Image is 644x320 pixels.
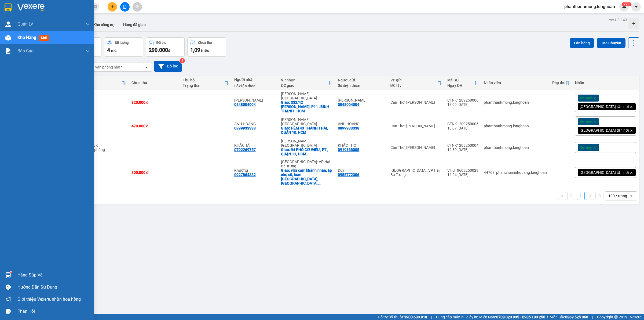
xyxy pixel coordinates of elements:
div: phanthanhmong.longhoan [484,145,547,150]
div: ANH HOÀNG [338,122,385,126]
span: Xe máy [580,119,592,124]
span: triệu [201,48,209,53]
div: Số điện thoại [338,83,385,88]
div: ĐC lấy [390,83,438,88]
img: warehouse-icon [5,21,11,27]
div: Chưa thu [198,41,212,45]
button: Tạo Chuyến [597,38,625,48]
div: KHẮC THỌ [338,143,385,148]
span: phanthanhmong.longhoan [560,3,619,10]
strong: 1900 633 818 [404,315,427,319]
div: Khương [234,168,276,172]
div: Số điện thoại [234,84,276,88]
span: | [431,314,432,320]
span: close-circle [94,5,97,8]
img: warehouse-icon [5,35,11,41]
span: Báo cáo [17,48,34,54]
button: aim [133,2,142,12]
div: 470.000 đ [131,124,177,128]
span: Quản Lý [17,21,33,27]
div: 12:39 [DATE] [447,148,478,152]
span: [GEOGRAPHIC_DATA] tận nơi [580,170,629,175]
sup: 317 [621,2,631,6]
button: Hàng đã giao [119,18,150,31]
span: [GEOGRAPHIC_DATA] tận nơi [580,104,629,109]
div: 0848004004 [338,102,359,107]
div: Nhân viên [484,81,547,85]
div: 0927864332 [234,172,256,177]
span: down [86,22,90,26]
div: Tại văn phòng [82,148,126,152]
span: Kho hàng [17,35,36,40]
span: Xe máy [580,96,592,100]
th: Toggle SortBy [445,76,481,90]
div: Đã thu [82,78,122,82]
div: Phản hồi [17,307,90,315]
div: VP gửi [390,78,438,82]
span: 4 [107,47,110,53]
div: Chọn văn phòng nhận [86,64,123,70]
svg: open [144,65,148,69]
span: Hỗ trợ kỹ thuật: [378,314,427,320]
div: 0985772306 [338,172,359,177]
button: plus [108,2,117,12]
img: warehouse-icon [5,272,11,278]
div: 44768_phanchuminhquang.longhoan [484,170,547,175]
span: ... [318,181,321,185]
span: Cung cấp máy in - giấy in: [436,314,478,320]
button: Bộ lọc [154,61,182,72]
img: logo-vxr [5,3,12,12]
div: Cần Thơ: [PERSON_NAME] [390,100,442,105]
div: phanthanhmong.longhoan [484,124,547,128]
svg: open [629,194,634,198]
span: caret-down [634,4,639,9]
div: ANH KHANG [234,98,276,102]
span: 1,09 [190,47,200,53]
div: Giao: vựa cam khánh nhân, ấp chợ cũ, loan mỹ, tam bình, vĩnh long [281,168,333,185]
span: plus [111,5,114,9]
sup: 1 [10,271,12,273]
div: Cần Thơ: [PERSON_NAME] [390,124,442,128]
div: HTTT [82,83,122,88]
button: 1 [577,192,585,200]
button: Đã thu290.000đ [146,37,185,57]
div: 300.000 đ [131,170,177,175]
div: CTNK1209250005 [447,122,478,126]
div: [PERSON_NAME] : [GEOGRAPHIC_DATA] [281,92,333,100]
div: ver 1.8.143 [609,17,627,23]
img: icon-new-feature [622,4,627,9]
div: [GEOGRAPHIC_DATA]: VP Hai Bà Trưng [390,168,442,177]
th: Toggle SortBy [278,76,335,90]
span: 290.000 [149,47,168,53]
th: Toggle SortBy [79,76,129,90]
div: 13:09 [DATE] [447,102,478,107]
div: Ngày ĐH [447,83,474,88]
span: đ [168,48,170,53]
div: 100 / trang [608,193,627,199]
div: 320.000 đ [131,100,177,105]
div: Hàng sắp về [17,271,90,279]
div: Người nhận [234,77,276,82]
div: Phụ thu [552,81,565,85]
span: | [592,314,593,320]
th: Toggle SortBy [180,76,231,90]
th: Toggle SortBy [550,76,572,90]
div: [PERSON_NAME] : [GEOGRAPHIC_DATA] [281,117,333,126]
div: Người gửi [338,78,385,82]
div: CTNK1209250006 [447,98,478,102]
div: phanthanhmong.longhoan [484,100,547,105]
div: Tạo kho hàng mới [628,18,639,29]
span: Giới thiệu Vexere, nhận hoa hồng [17,296,81,303]
div: Số lượng [115,41,129,45]
div: Trạng thái [183,83,224,88]
span: question-circle [6,285,11,290]
div: Giao: 332/42 PHAN VĂN TRỊ, P11 , BÌNH THẠNH . HCM [281,100,333,113]
div: Đã thu [156,41,166,45]
span: ⚪️ [547,316,548,318]
span: Miền Nam [479,314,545,320]
div: Cần Thơ: [PERSON_NAME] [390,145,442,150]
button: Số lượng4món [104,37,143,57]
span: message [6,309,11,314]
span: close-circle [94,4,97,9]
div: 0792269757 [234,148,256,152]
